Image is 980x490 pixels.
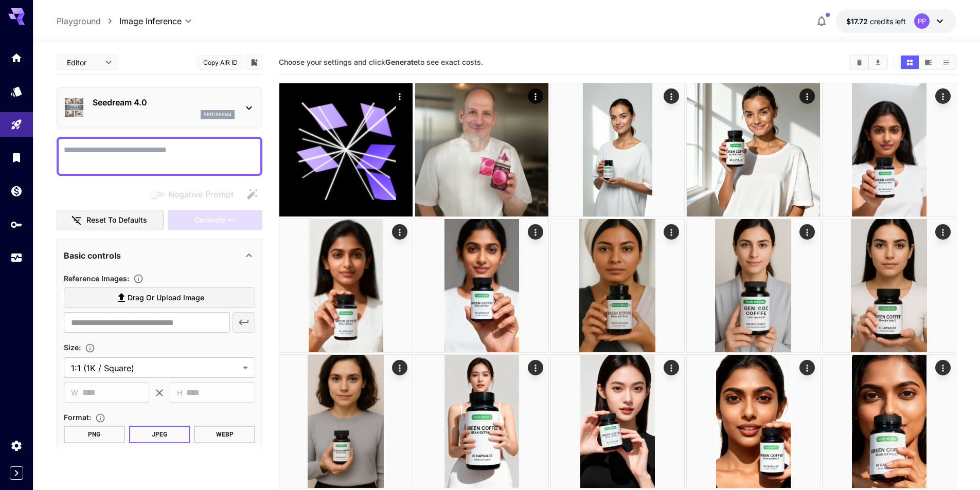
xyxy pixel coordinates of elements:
img: Z [823,83,956,216]
img: 2Q== [415,355,548,488]
div: Usage [10,251,23,264]
img: 2Q== [551,83,684,216]
span: Negative Prompt [168,188,234,201]
img: 2Q== [279,355,413,488]
span: Size : [64,343,81,352]
button: WEBP [194,426,255,443]
div: Actions [528,88,543,104]
div: Actions [392,88,407,104]
button: Adjust the dimensions of the generated image by specifying its width and height in pixels, or sel... [81,343,99,353]
img: 9k= [687,83,820,216]
div: Basic controls [64,243,255,268]
button: JPEG [129,426,190,443]
button: Reset to defaults [57,210,164,231]
p: seedream4 [204,111,231,118]
span: 1:1 (1K / Square) [71,362,239,374]
div: $17.71587 [846,16,906,27]
img: Z [415,219,548,352]
span: Drag or upload image [128,292,204,304]
img: 9k= [551,219,684,352]
a: Playground [57,15,101,27]
button: Clear All [850,56,868,69]
div: API Keys [10,218,23,231]
div: Clear AllDownload All [849,55,888,70]
p: Seedream 4.0 [93,96,235,108]
span: Editor [67,57,99,68]
nav: breadcrumb [57,15,119,27]
div: Library [10,151,23,164]
label: Drag or upload image [64,287,255,308]
div: Home [10,51,23,64]
div: Actions [935,88,951,104]
div: Wallet [10,185,23,197]
button: Download All [869,56,887,69]
img: 9k= [823,355,956,488]
span: credits left [870,17,906,26]
img: Z [415,83,548,216]
div: Show media in grid viewShow media in video viewShow media in list view [900,55,956,70]
button: Expand sidebar [10,466,23,480]
button: PNG [64,426,125,443]
div: Actions [799,224,815,240]
div: Actions [528,224,543,240]
button: Show media in grid view [901,56,919,69]
div: Actions [664,88,679,104]
button: $17.71587PP [836,9,956,33]
div: Models [10,85,23,98]
div: Actions [528,360,543,375]
button: Upload a reference image to guide the result. This is needed for Image-to-Image or Inpainting. Su... [129,274,148,284]
img: Z [687,219,820,352]
span: W [71,387,78,398]
p: Basic controls [64,249,121,262]
div: Actions [935,360,951,375]
div: Seedream 4.0seedream4 [64,92,255,123]
div: Actions [935,224,951,240]
span: Reference Images : [64,274,129,283]
div: Actions [664,360,679,375]
span: $17.72 [846,17,870,26]
img: Z [279,219,413,352]
button: Choose the file format for the output image. [91,413,110,423]
button: Copy AIR ID [197,55,243,70]
img: 9k= [551,355,684,488]
span: H [177,387,182,398]
div: Settings [10,439,23,452]
div: Playground [10,118,23,131]
div: Actions [799,88,815,104]
button: Show media in list view [937,56,955,69]
img: Z [823,219,956,352]
span: Image Inference [119,15,182,27]
button: Show media in video view [919,56,937,69]
div: Actions [799,360,815,375]
span: Choose your settings and click to see exact costs. [279,58,483,66]
img: Z [687,355,820,488]
span: Negative prompts are not compatible with the selected model. [148,188,242,201]
div: PP [914,13,930,29]
b: Generate [385,58,418,66]
span: Format : [64,413,91,422]
div: Actions [664,224,679,240]
div: Actions [392,224,407,240]
div: Actions [392,360,407,375]
button: Add to library [250,56,259,68]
